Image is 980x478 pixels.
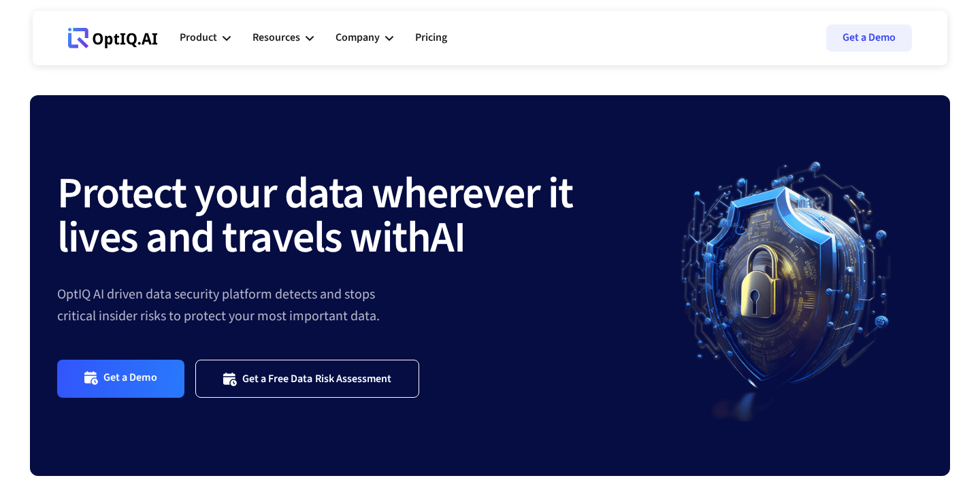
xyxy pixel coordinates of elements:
div: Company [336,29,380,47]
div: Company [336,18,393,58]
div: Get a Demo [103,371,157,386]
div: OptIQ AI driven data security platform detects and stops critical insider risks to protect your m... [57,284,651,327]
div: Product [180,29,217,47]
strong: AI [430,207,465,269]
strong: Protect your data wherever it lives and travels with [57,163,573,269]
a: Get a Demo [57,360,184,397]
div: Get a Free Data Risk Assessment [242,372,392,386]
a: Webflow Homepage [68,18,158,58]
div: Resources [252,29,300,47]
a: Get a Demo [826,24,912,52]
div: Product [180,18,231,58]
a: Pricing [415,18,447,58]
a: Get a Free Data Risk Assessment [195,360,420,397]
div: Resources [252,18,314,58]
